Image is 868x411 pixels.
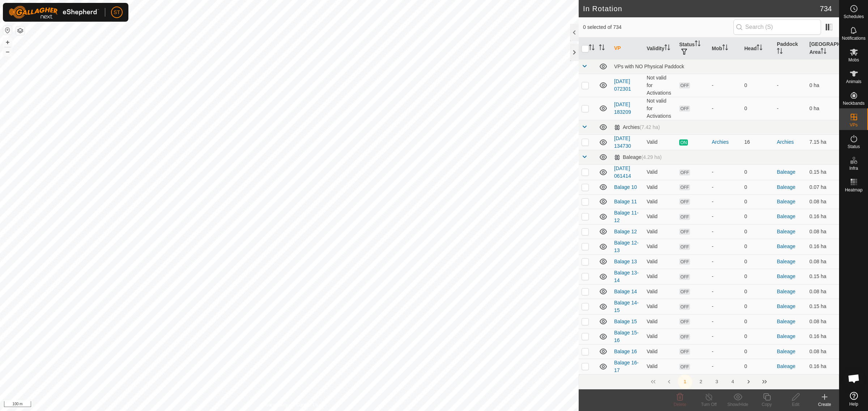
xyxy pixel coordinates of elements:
[777,213,795,219] a: Baleage
[757,46,762,51] p-sorticon: Activate to sort
[679,304,690,310] span: OFF
[614,184,637,190] a: Balage 10
[821,49,826,55] p-sorticon: Activate to sort
[774,74,807,97] td: -
[614,101,631,115] a: [DATE] 183209
[694,401,723,408] div: Turn Off
[741,269,774,284] td: 0
[741,254,774,269] td: 0
[644,284,676,299] td: Valid
[679,274,690,280] span: OFF
[694,375,708,389] button: 2
[777,49,783,55] p-sorticon: Activate to sort
[777,363,795,369] a: Baleage
[741,164,774,180] td: 0
[726,375,740,389] button: 4
[679,199,690,205] span: OFF
[709,38,741,60] th: Mob
[641,154,661,160] span: (4.29 ha)
[807,359,839,374] td: 0.16 ha
[741,329,774,344] td: 0
[644,134,676,150] td: Valid
[807,269,839,284] td: 0.15 ha
[712,318,739,325] div: -
[614,319,637,324] a: Balage 15
[644,74,676,97] td: Not valid for Activations
[807,299,839,314] td: 0.15 ha
[712,258,739,265] div: -
[640,124,660,130] span: (7.42 ha)
[3,38,12,47] button: +
[644,164,676,180] td: Valid
[679,349,690,355] span: OFF
[849,166,858,170] span: Infra
[712,198,739,205] div: -
[712,303,739,310] div: -
[664,46,670,51] p-sorticon: Activate to sort
[679,259,690,265] span: OFF
[722,46,728,51] p-sorticon: Activate to sort
[807,164,839,180] td: 0.15 ha
[583,23,733,31] span: 0 selected of 734
[712,243,739,250] div: -
[644,239,676,254] td: Valid
[807,134,839,150] td: 7.15 ha
[710,375,724,389] button: 3
[679,105,690,112] span: OFF
[807,38,839,60] th: [GEOGRAPHIC_DATA] Area
[741,74,774,97] td: 0
[674,402,686,407] span: Delete
[741,375,756,389] button: Next Page
[679,334,690,340] span: OFF
[839,389,868,409] a: Help
[644,359,676,374] td: Valid
[614,330,639,343] a: Balage 15-16
[846,79,861,84] span: Animals
[712,183,739,191] div: -
[777,184,795,190] a: Baleage
[777,303,795,309] a: Baleage
[679,289,690,295] span: OFF
[3,47,12,56] button: –
[679,244,690,250] span: OFF
[774,38,807,60] th: Paddock
[614,199,637,204] a: Balage 11
[842,36,865,40] span: Notifications
[843,101,864,105] span: Neckbands
[644,314,676,329] td: Valid
[741,194,774,209] td: 0
[679,184,690,190] span: OFF
[741,344,774,359] td: 0
[679,229,690,235] span: OFF
[589,46,595,51] p-sorticon: Activate to sort
[712,168,739,176] div: -
[777,229,795,234] a: Baleage
[774,97,807,120] td: -
[712,228,739,235] div: -
[679,82,690,88] span: OFF
[777,333,795,339] a: Baleage
[644,344,676,359] td: Valid
[114,9,120,16] span: ST
[712,363,739,370] div: -
[777,289,795,294] a: Baleage
[695,42,701,47] p-sorticon: Activate to sort
[810,401,839,408] div: Create
[807,224,839,239] td: 0.08 ha
[849,402,858,406] span: Help
[777,199,795,204] a: Baleage
[679,214,690,220] span: OFF
[777,139,794,145] a: Archies
[741,359,774,374] td: 0
[807,329,839,344] td: 0.16 ha
[777,169,795,175] a: Baleage
[16,26,25,35] button: Map Layers
[741,38,774,60] th: Head
[614,360,639,373] a: Balage 16-17
[644,38,676,60] th: Validity
[614,270,639,283] a: Balage 13-14
[848,58,859,62] span: Mobs
[752,401,781,408] div: Copy
[741,299,774,314] td: 0
[614,229,637,234] a: Balage 12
